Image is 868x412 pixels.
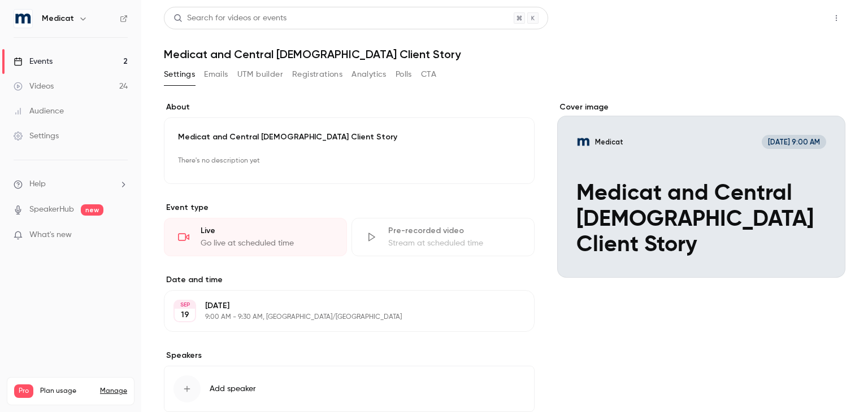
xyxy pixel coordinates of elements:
p: There's no description yet [178,152,520,170]
button: Emails [204,65,228,84]
button: UTM builder [237,65,283,84]
p: Event type [164,202,535,213]
h6: Medicat [42,13,74,24]
p: 19 [181,309,189,321]
span: Plan usage [40,387,93,396]
button: Settings [164,65,195,84]
a: SpeakerHub [29,204,74,216]
button: Analytics [351,65,387,84]
button: Registrations [292,65,342,84]
span: Pro [14,384,33,398]
label: Cover image [557,102,845,113]
div: Go live at scheduled time [201,238,333,249]
div: LiveGo live at scheduled time [164,218,347,256]
p: [DATE] [205,300,475,312]
span: Help [29,178,46,190]
label: Date and time [164,274,535,286]
div: Stream at scheduled time [388,238,520,249]
div: SEP [175,301,195,309]
span: Add speaker [210,383,256,395]
img: Medicat [14,10,32,28]
p: 9:00 AM - 9:30 AM, [GEOGRAPHIC_DATA]/[GEOGRAPHIC_DATA] [205,313,475,322]
a: Manage [100,387,127,396]
button: Share [774,7,818,29]
section: Cover image [557,102,845,278]
span: What's new [29,229,72,241]
div: Search for videos or events [173,12,287,24]
div: Settings [14,130,59,142]
div: Live [201,225,333,236]
span: new [81,204,103,216]
div: Videos [14,81,54,92]
div: Pre-recorded video [388,225,520,236]
div: Pre-recorded videoStream at scheduled time [351,218,535,256]
div: Events [14,56,53,67]
button: Add speaker [164,366,535,412]
h1: Medicat and Central [DEMOGRAPHIC_DATA] Client Story [164,47,845,61]
div: Audience [14,106,64,117]
button: Polls [396,65,412,84]
button: CTA [421,65,436,84]
li: help-dropdown-opener [14,178,128,190]
p: Medicat and Central [DEMOGRAPHIC_DATA] Client Story [178,132,520,143]
label: Speakers [164,350,535,361]
label: About [164,102,535,113]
